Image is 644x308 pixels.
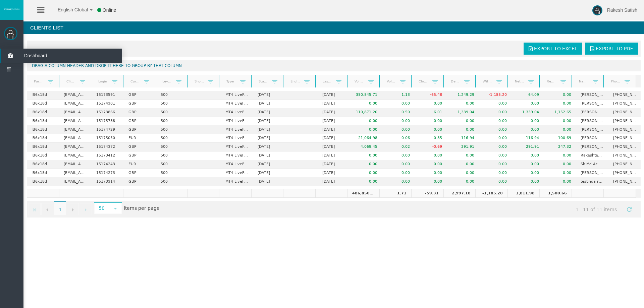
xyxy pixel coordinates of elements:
[479,151,511,160] td: 0.00
[253,160,285,169] td: [DATE]
[382,100,414,108] td: 0.00
[124,169,156,178] td: GBP
[27,91,59,100] td: IB6x18d
[575,77,592,86] a: Name
[411,189,443,198] td: -59.31
[382,134,414,143] td: 0.06
[350,117,382,126] td: 0.00
[124,125,156,134] td: GBP
[59,151,91,160] td: [EMAIL_ADDRESS][DOMAIN_NAME]
[103,7,116,13] span: Online
[221,134,253,143] td: MT4 LiveFloatingSpreadAccount
[318,108,350,117] td: [DATE]
[576,100,608,108] td: [PERSON_NAME]
[253,91,285,100] td: [DATE]
[576,177,608,186] td: testinga rakesh
[253,177,285,186] td: [DATE]
[350,108,382,117] td: 110,871.20
[544,117,576,126] td: 0.00
[544,160,576,169] td: 0.00
[156,151,188,160] td: 500
[318,91,350,100] td: [DATE]
[27,160,59,169] td: IB6x18d
[415,91,447,100] td: -65.48
[286,77,304,86] a: End Date
[382,177,414,186] td: 0.00
[511,77,528,86] a: Net deposits
[608,100,641,108] td: [PHONE_NUMBER]
[253,143,285,151] td: [DATE]
[156,117,188,126] td: 500
[126,77,144,86] a: Currency
[447,151,479,160] td: 0.00
[479,108,511,117] td: 0.00
[382,125,414,134] td: 0.00
[156,108,188,117] td: 500
[95,203,109,213] span: 50
[221,160,253,169] td: MT4 LiveFloatingSpreadAccount
[447,160,479,169] td: 0.00
[221,108,253,117] td: MT4 LiveFloatingSpreadAccount
[19,49,85,63] span: Dashboard
[222,77,240,86] a: Type
[479,134,511,143] td: 0.00
[318,134,350,143] td: [DATE]
[221,151,253,160] td: MT4 LiveFloatingSpreadAccount
[156,169,188,178] td: 500
[253,151,285,160] td: [DATE]
[512,125,544,134] td: 0.00
[253,100,285,108] td: [DATE]
[608,160,641,169] td: [PHONE_NUMBER]
[318,100,350,108] td: [DATE]
[447,177,479,186] td: 0.00
[576,151,608,160] td: Rakeshtest testRakesh
[27,143,59,151] td: IB6x18d
[1,49,122,63] a: Dashboard
[382,169,414,178] td: 0.00
[54,201,66,215] span: 1
[92,108,124,117] td: 15173866
[156,91,188,100] td: 500
[253,134,285,143] td: [DATE]
[544,100,576,108] td: 0.00
[92,100,124,108] td: 15174301
[221,91,253,100] td: MT4 LiveFloatingSpreadAccount
[92,203,160,214] span: items per page
[512,151,544,160] td: 0.00
[156,160,188,169] td: 500
[94,77,112,86] a: Login
[27,125,59,134] td: IB6x18d
[318,117,350,126] td: [DATE]
[512,177,544,186] td: 0.00
[539,189,572,198] td: 1,500.66
[124,100,156,108] td: GBP
[318,125,350,134] td: [DATE]
[124,134,156,143] td: EUR
[512,100,544,108] td: 0.00
[608,108,641,117] td: [PHONE_NUMBER]
[27,60,641,71] div: Drag a column header and drop it here to group by that column
[156,177,188,186] td: 500
[415,177,447,186] td: 0.00
[544,91,576,100] td: 0.00
[576,143,608,151] td: [PERSON_NAME]
[253,108,285,117] td: [DATE]
[608,125,641,134] td: [PHONE_NUMBER]
[512,169,544,178] td: 0.00
[534,46,577,51] span: Export to Excel
[318,177,350,186] td: [DATE]
[512,108,544,117] td: 1,339.04
[124,117,156,126] td: GBP
[608,143,641,151] td: [PHONE_NUMBER]
[544,134,576,143] td: 100.69
[59,117,91,126] td: [EMAIL_ADDRESS][DOMAIN_NAME]
[59,91,91,100] td: [EMAIL_ADDRESS][DOMAIN_NAME]
[382,151,414,160] td: 0.00
[447,143,479,151] td: 291.91
[92,143,124,151] td: 15174372
[347,189,379,198] td: 486,850.34
[92,125,124,134] td: 15174729
[608,134,641,143] td: [PHONE_NUMBER]
[446,77,464,86] a: Deposits
[92,91,124,100] td: 15173591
